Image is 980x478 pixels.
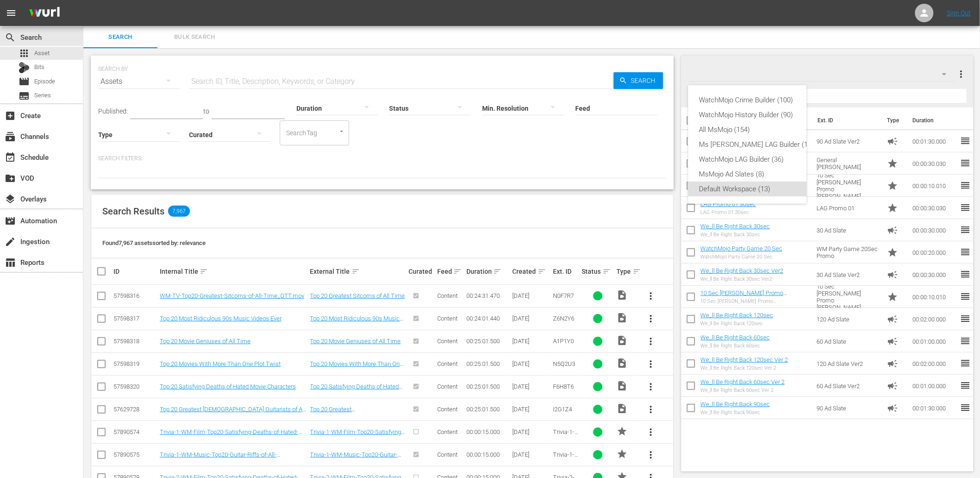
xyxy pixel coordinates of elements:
[699,107,814,122] div: WatchMojo History Builder (90)
[699,137,814,152] div: Ms [PERSON_NAME] LAG Builder (10)
[699,167,814,182] div: MsMojo Ad Slates (8)
[699,93,814,107] div: WatchMojo Crime Builder (100)
[699,122,814,137] div: All MsMojo (154)
[699,182,814,196] div: Default Workspace (13)
[699,152,814,167] div: WatchMojo LAG Builder (36)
